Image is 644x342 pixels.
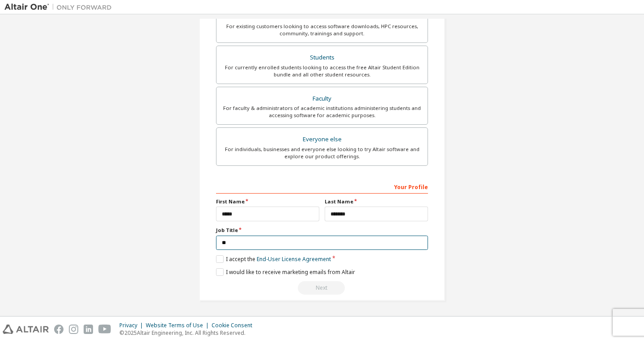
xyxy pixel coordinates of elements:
[257,255,331,263] a: End-User License Agreement
[222,105,422,119] div: For faculty & administrators of academic institutions administering students and accessing softwa...
[222,64,422,78] div: For currently enrolled students looking to access the free Altair Student Edition bundle and all ...
[3,325,49,334] img: altair_logo.svg
[146,322,212,329] div: Website Terms of Use
[216,255,331,263] label: I accept the
[119,329,258,337] p: © 2025 Altair Engineering, Inc. All Rights Reserved.
[222,23,422,37] div: For existing customers looking to access software downloads, HPC resources, community, trainings ...
[84,325,93,334] img: linkedin.svg
[216,227,428,234] label: Job Title
[216,179,428,194] div: Your Profile
[216,268,355,276] label: I would like to receive marketing emails from Altair
[222,93,422,105] div: Faculty
[222,146,422,160] div: For individuals, businesses and everyone else looking to try Altair software and explore our prod...
[216,198,319,205] label: First Name
[98,325,111,334] img: youtube.svg
[119,322,146,329] div: Privacy
[69,325,78,334] img: instagram.svg
[54,325,64,334] img: facebook.svg
[4,3,116,12] img: Altair One
[222,51,422,64] div: Students
[325,198,428,205] label: Last Name
[212,322,258,329] div: Cookie Consent
[222,133,422,146] div: Everyone else
[216,281,428,295] div: Read and acccept EULA to continue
